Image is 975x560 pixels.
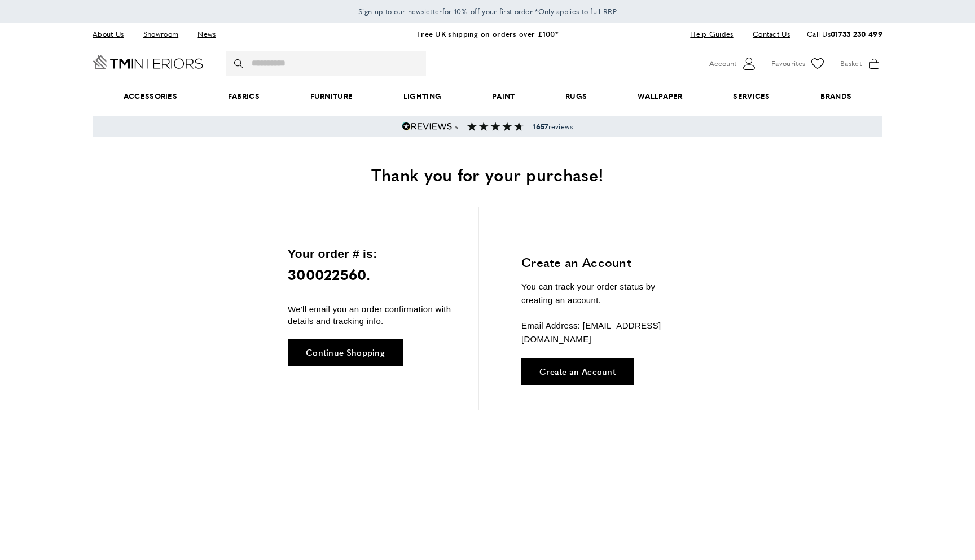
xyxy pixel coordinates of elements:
h3: Create an Account [521,253,688,271]
span: Favourites [771,58,805,69]
button: Search [234,51,245,76]
img: Reviews section [467,122,524,131]
a: Favourites [771,55,826,72]
span: Sign up to our newsletter [358,6,442,16]
a: Fabrics [203,79,285,113]
a: Services [708,79,796,113]
span: Continue Shopping [306,348,385,356]
a: Brands [796,79,877,113]
p: Your order # is: . [288,244,453,287]
span: for 10% off your first order *Only applies to full RRP [358,6,617,16]
a: 01733 230 499 [831,28,882,39]
span: Account [709,58,736,69]
a: Go to Home page [93,55,203,69]
strong: 1657 [533,121,548,132]
a: Wallpaper [612,79,708,113]
a: Help Guides [682,27,741,42]
img: Reviews.io 5 stars [402,122,458,131]
p: Call Us [807,28,882,40]
span: Create an Account [539,367,616,375]
a: Showroom [135,27,187,42]
a: Contact Us [744,27,790,42]
button: Customer Account [709,55,757,72]
a: Paint [467,79,540,113]
a: Create an Account [521,358,634,385]
a: News [189,27,224,42]
a: Furniture [285,79,378,113]
a: About Us [93,27,132,42]
span: Thank you for your purchase! [371,162,604,186]
span: 300022560 [288,263,367,286]
a: Lighting [378,79,467,113]
p: You can track your order status by creating an account. [521,280,688,307]
span: Accessories [98,79,203,113]
p: Email Address: [EMAIL_ADDRESS][DOMAIN_NAME] [521,319,688,346]
a: Free UK shipping on orders over £100* [417,28,558,39]
a: Continue Shopping [288,339,403,366]
span: reviews [533,122,573,131]
p: We'll email you an order confirmation with details and tracking info. [288,303,453,327]
a: Rugs [540,79,612,113]
a: Sign up to our newsletter [358,6,442,17]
